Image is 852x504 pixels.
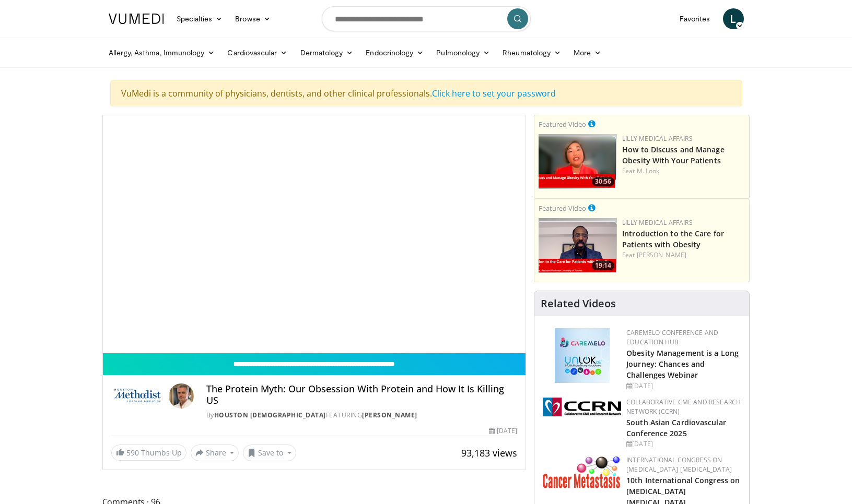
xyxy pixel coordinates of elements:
h4: Related Videos [541,297,616,310]
img: c98a6a29-1ea0-4bd5-8cf5-4d1e188984a7.png.150x105_q85_crop-smart_upscale.png [539,134,617,189]
a: Specialties [170,8,229,29]
a: Lilly Medical Affairs [622,134,693,143]
div: Feat. [622,250,745,260]
a: L [723,8,744,29]
img: acc2e291-ced4-4dd5-b17b-d06994da28f3.png.150x105_q85_crop-smart_upscale.png [539,218,617,273]
div: VuMedi is a community of physicians, dentists, and other clinical professionals. [110,80,742,106]
a: Introduction to the Care for Patients with Obesity [622,229,724,249]
span: 19:14 [592,261,614,270]
img: Houston Methodist [111,383,165,409]
a: 19:14 [539,218,617,273]
a: Cardiovascular [221,42,294,63]
img: VuMedi Logo [109,14,164,24]
span: 30:56 [592,177,614,186]
a: 30:56 [539,134,617,189]
a: 590 Thumbs Up [111,445,186,461]
button: Save to [243,445,296,461]
a: International Congress on [MEDICAL_DATA] [MEDICAL_DATA] [626,455,732,474]
span: 590 [126,448,139,458]
a: How to Discuss and Manage Obesity With Your Patients [622,145,725,165]
input: Search topics, interventions [322,6,531,31]
a: Collaborative CME and Research Network (CCRN) [626,398,741,416]
div: [DATE] [626,439,741,449]
a: Favorites [673,8,717,29]
img: Avatar [169,383,194,409]
button: Share [191,445,239,461]
img: 6ff8bc22-9509-4454-a4f8-ac79dd3b8976.png.150x105_q85_autocrop_double_scale_upscale_version-0.2.png [543,455,621,488]
a: Dermatology [294,42,360,63]
a: [PERSON_NAME] [637,250,686,259]
a: Obesity Management is a Long Journey: Chances and Challenges Webinar [626,348,739,380]
div: By FEATURING [206,411,518,420]
a: Click here to set your password [432,88,556,99]
div: Feat. [622,166,745,176]
a: Lilly Medical Affairs [622,218,693,227]
a: Browse [229,8,277,29]
a: South Asian Cardiovascular Conference 2025 [626,417,726,438]
a: More [567,42,608,63]
a: Endocrinology [359,42,430,63]
small: Featured Video [539,203,586,213]
small: Featured Video [539,119,586,129]
a: Houston [DEMOGRAPHIC_DATA] [214,411,326,419]
video-js: Video Player [103,115,526,353]
img: 45df64a9-a6de-482c-8a90-ada250f7980c.png.150x105_q85_autocrop_double_scale_upscale_version-0.2.jpg [555,328,610,383]
a: [PERSON_NAME] [362,411,417,419]
a: Rheumatology [496,42,567,63]
div: [DATE] [626,381,741,391]
div: [DATE] [489,426,517,436]
span: 93,183 views [461,447,517,459]
a: CaReMeLO Conference and Education Hub [626,328,718,346]
a: M. Look [637,166,660,175]
a: Pulmonology [430,42,496,63]
h4: The Protein Myth: Our Obsession With Protein and How It Is Killing US [206,383,518,406]
a: Allergy, Asthma, Immunology [102,42,221,63]
img: a04ee3ba-8487-4636-b0fb-5e8d268f3737.png.150x105_q85_autocrop_double_scale_upscale_version-0.2.png [543,398,621,416]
